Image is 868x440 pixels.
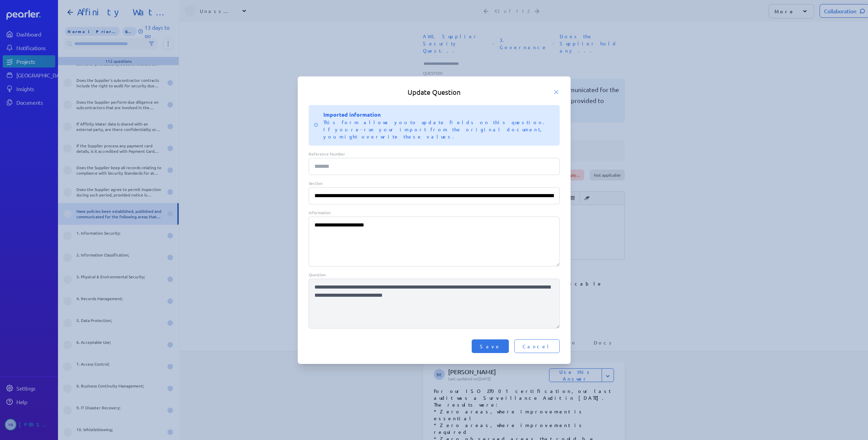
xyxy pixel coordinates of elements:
[514,339,560,353] button: Cancel
[309,151,345,157] span: Reference Number
[472,339,509,353] button: Save
[309,87,560,97] h5: Update Question
[309,180,323,186] span: Section
[309,272,326,277] span: Question
[323,111,554,119] p: Imported information
[480,343,501,350] span: Save
[323,119,554,140] p: This form allows you to update fields on this question. If you re-run your import from the origin...
[309,210,331,215] span: Information
[523,343,551,350] span: Cancel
